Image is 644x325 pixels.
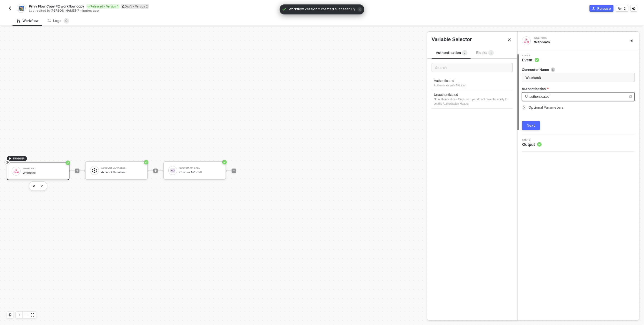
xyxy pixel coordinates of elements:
input: Search [432,63,513,72]
span: Step 2 [522,139,542,141]
span: icon-settings [632,7,636,10]
span: icon-close [358,7,362,12]
div: Webhook [534,37,618,39]
div: Authenticate with API Key [434,83,511,88]
span: 1 [490,51,492,54]
div: Draft • Version 2 [121,4,149,9]
label: Authentication [522,86,635,91]
span: Optional Parameters [529,105,564,109]
button: 2 [616,5,628,12]
span: icon-minus [24,313,28,317]
label: Connector Name [522,67,635,72]
span: Blocks [476,51,494,55]
span: Output [522,142,542,147]
div: No Authentication - Only use if you do not have the ability to set the Authorization Header [434,97,511,106]
div: Next [527,123,535,128]
div: Released • Version 1 [86,4,119,9]
div: Optional Parameters [522,104,635,111]
span: Privy Flow Copy #2 workflow copy [29,4,84,9]
div: Release [598,6,611,11]
div: Authenticated [434,79,511,83]
span: icon-commerce [592,7,595,10]
div: Authenticated [432,76,513,90]
button: Release [590,5,614,12]
span: 2 [464,51,466,54]
img: icon-info [551,67,555,72]
div: Variable Selector [432,36,472,43]
input: Enter description [522,73,635,82]
span: icon-arrow-right-small [523,106,526,109]
div: Last edited by - 7 minutes ago [29,9,321,13]
button: Next [522,121,540,130]
sup: 1 [488,50,494,56]
span: icon-play [18,313,21,317]
span: Authentication [436,51,468,55]
span: Event [522,57,539,63]
button: back [7,5,13,12]
div: 2 [624,6,626,11]
span: Workflow version 2 created successfully [289,7,355,12]
div: Webhook [534,40,621,45]
div: Unauthenticated [432,90,513,109]
sup: 2 [462,50,468,56]
span: icon-expand [31,313,34,317]
span: icon-collapse-right [630,39,633,42]
span: icon-edit [122,5,125,8]
img: integration-icon [19,6,23,11]
span: icon-check [282,7,286,11]
span: Unauthenticated [525,95,550,99]
div: Step 1Event Connector Nameicon-infoAuthenticationUnauthenticatedOptional ParametersNext [518,54,639,130]
span: Step 1 [522,54,539,57]
sup: 0 [64,18,69,24]
span: icon-versioning [618,7,622,10]
div: Workflow [17,19,39,23]
span: [PERSON_NAME] [51,9,76,12]
div: Unauthenticated [434,92,511,97]
img: back [8,6,12,11]
div: Logs [48,18,69,24]
img: integration-icon [524,38,529,43]
button: Close [506,36,513,43]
